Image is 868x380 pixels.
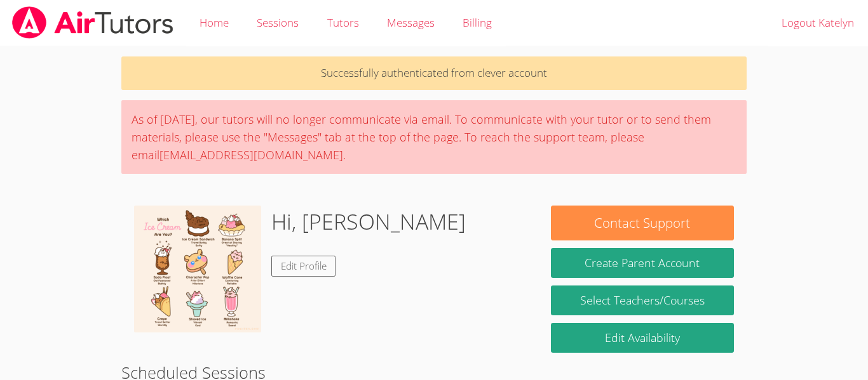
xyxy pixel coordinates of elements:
[551,248,734,278] button: Create Parent Account
[134,206,261,332] img: tumblr_9ec312826fb1bdecdb98172d8002d8ed_95fd7941_1280.gif
[121,56,747,90] p: Successfully authenticated from clever account
[271,206,466,238] h1: Hi, [PERSON_NAME]
[551,285,734,315] a: Select Teachers/Courses
[387,15,435,30] span: Messages
[551,206,734,240] button: Contact Support
[271,256,336,277] a: Edit Profile
[11,6,175,39] img: airtutors_banner-c4298cdbf04f3fff15de1276eac7730deb9818008684d7c2e4769d2f7ddbe033.png
[551,323,734,353] a: Edit Availability
[121,100,747,174] div: As of [DATE], our tutors will no longer communicate via email. To communicate with your tutor or ...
